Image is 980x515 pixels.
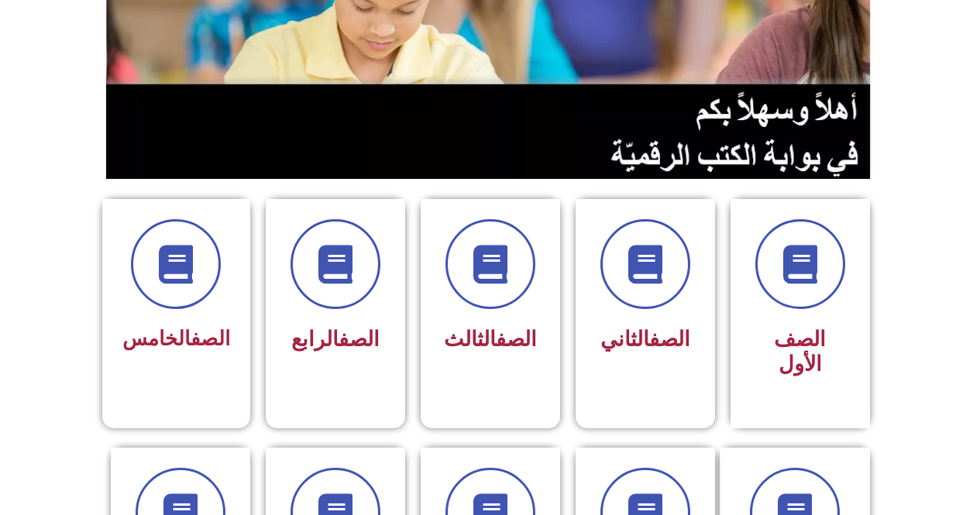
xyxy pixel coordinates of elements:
[291,327,380,352] span: الرابع
[191,327,230,350] a: الصف
[444,327,537,352] span: الثالث
[122,327,230,350] span: الخامس
[496,327,537,352] a: الصف
[600,327,690,352] span: الثاني
[339,327,380,352] a: الصف
[774,327,826,376] span: الصف الأول
[649,327,690,352] a: الصف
